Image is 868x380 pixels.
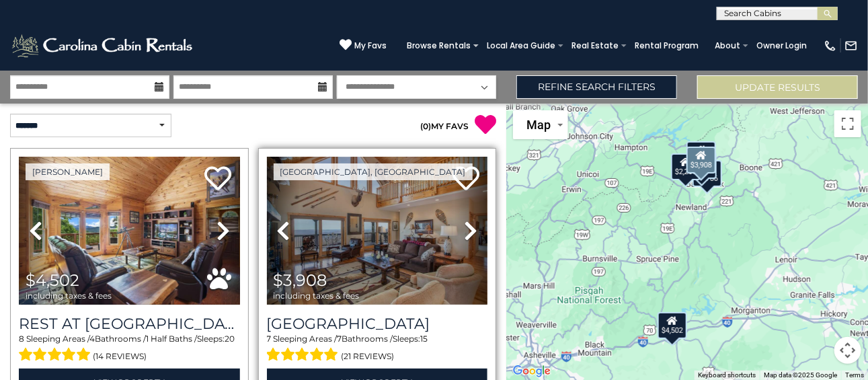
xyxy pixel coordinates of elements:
img: Google [510,363,554,380]
h3: Rest at Mountain Crest [19,315,240,333]
span: Map data ©2025 Google [764,371,837,379]
div: $3,908 [686,147,716,174]
a: [GEOGRAPHIC_DATA], [GEOGRAPHIC_DATA] [274,163,473,180]
h3: Southern Star Lodge [267,315,488,333]
a: [PERSON_NAME] [26,163,110,180]
a: Browse Rentals [400,36,477,55]
button: Toggle fullscreen view [834,110,861,137]
button: Change map style [513,110,568,139]
button: Map camera controls [834,337,861,364]
span: 8 [19,334,24,344]
a: Local Area Guide [480,36,562,55]
a: My Favs [340,38,387,52]
img: thumbnail_163268257.jpeg [267,157,488,305]
a: Owner Login [750,36,814,55]
span: 20 [225,334,235,344]
button: Keyboard shortcuts [698,371,756,380]
span: ( ) [420,121,431,131]
img: mail-regular-white.png [844,39,858,52]
span: (14 reviews) [93,348,147,365]
button: Update Results [697,75,858,99]
div: Sleeping Areas / Bathrooms / Sleeps: [267,333,488,365]
span: $4,502 [26,270,79,290]
span: 7 [267,334,272,344]
span: 4 [89,334,95,344]
div: $2,269 [671,153,701,180]
a: Add to favorites [205,165,232,194]
span: including taxes & fees [26,291,112,300]
a: Real Estate [565,36,625,55]
img: phone-regular-white.png [824,39,837,52]
a: Rental Program [628,36,705,55]
span: 1 Half Baths / [146,334,197,344]
a: Refine Search Filters [516,75,677,99]
img: thumbnail_164747674.jpeg [19,157,240,305]
div: $4,741 [687,152,717,179]
div: Sleeping Areas / Bathrooms / Sleeps: [19,333,240,365]
a: Terms (opens in new tab) [845,371,864,379]
span: Map [526,118,551,132]
a: About [708,36,747,55]
a: Rest at [GEOGRAPHIC_DATA] [19,315,240,333]
a: Open this area in Google Maps (opens a new window) [510,363,554,380]
div: $2,802 [686,141,716,168]
span: including taxes & fees [274,291,360,300]
div: $4,502 [658,311,687,338]
span: 0 [423,121,428,131]
a: [GEOGRAPHIC_DATA] [267,315,488,333]
span: My Favs [354,40,387,52]
span: 15 [421,334,428,344]
img: White-1-2.png [10,32,196,59]
span: 7 [338,334,342,344]
a: (0)MY FAVS [420,121,469,131]
div: $5,766 [693,160,722,187]
span: (21 reviews) [341,348,394,365]
span: $3,908 [274,270,327,290]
